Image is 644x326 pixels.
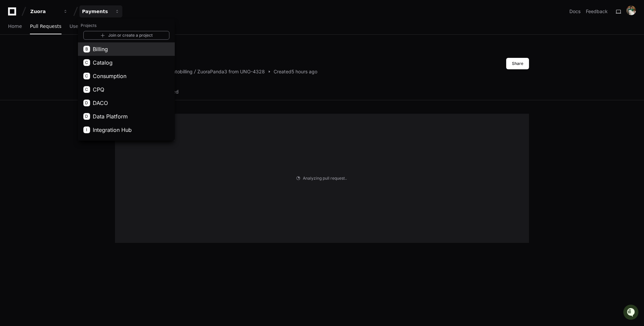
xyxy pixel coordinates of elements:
[180,68,193,75] div: billing
[506,58,529,69] button: Share
[21,90,54,95] span: [PERSON_NAME]
[622,304,641,322] iframe: Open customer support
[30,24,61,28] span: Pull Requests
[83,113,90,120] div: D
[569,8,580,15] a: Docs
[93,99,108,107] span: DACO
[7,50,19,62] img: 1756235613930-3d25f9e4-fa56-45dd-b3ad-e072dfbd1548
[30,8,59,15] div: Zuora
[93,45,108,53] span: Billing
[83,126,90,133] div: I
[59,90,73,95] span: [DATE]
[104,72,122,80] button: See all
[586,8,608,15] button: Feedback
[93,112,128,120] span: Data Platform
[8,19,22,34] a: Home
[83,31,169,40] a: Join or create a project
[78,20,175,31] h1: Projects
[7,73,45,78] div: Past conversations
[303,176,345,181] span: Analyzing pull request
[23,57,85,62] div: We're available if you need us!
[627,6,636,15] img: ACg8ocLG_LSDOp7uAivCyQqIxj1Ef0G8caL3PxUxK52DC0_DO42UYdCW=s96-c
[47,105,81,110] a: Powered byPylon
[93,72,126,80] span: Consumption
[93,85,104,94] span: CPQ
[274,68,291,75] span: Created
[23,50,110,57] div: Start new chat
[78,19,175,141] div: Zuora
[83,86,90,93] div: C
[7,27,122,37] div: Welcome
[291,68,317,75] span: 5 hours ago
[114,52,122,60] button: Start new chat
[197,68,265,75] div: ZuoraPanda3 from UNO-4328
[345,176,346,181] span: .
[70,19,83,34] a: Users
[83,59,90,66] div: C
[115,51,317,63] h1: [UNO-4328]
[93,126,132,134] span: Integration Hub
[56,90,58,95] span: •
[70,24,83,28] span: Users
[93,59,113,67] span: Catalog
[67,105,81,110] span: Pylon
[83,73,90,79] div: C
[30,19,61,34] a: Pull Requests
[7,83,17,94] img: Sidi Zhu
[28,5,71,17] button: Zuora
[82,8,111,15] div: Payments
[346,176,347,181] span: .
[8,24,22,28] span: Home
[79,5,122,17] button: Payments
[7,6,20,20] img: PlayerZero
[83,100,90,106] div: D
[83,46,90,52] div: B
